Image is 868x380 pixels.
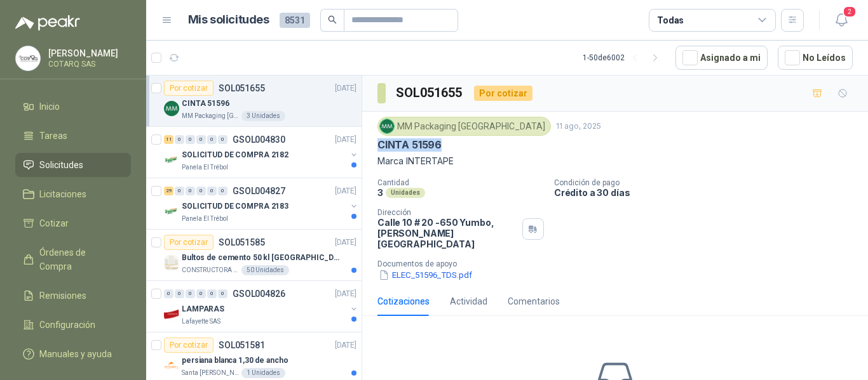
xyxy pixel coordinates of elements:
[15,342,131,366] a: Manuales y ayuda
[48,60,128,68] p: COTARQ SAS
[146,230,362,281] a: Por cotizarSOL051585[DATE] Company LogoBultos de cemento 50 kl [GEOGRAPHIC_DATA]CONSTRUCTORA GRUP...
[175,135,184,144] div: 0
[182,252,340,264] p: Bultos de cemento 50 kl [GEOGRAPHIC_DATA]
[377,259,863,268] p: Documentos de apoyo
[15,153,131,177] a: Solicitudes
[207,135,217,144] div: 0
[164,152,179,167] img: Company Logo
[188,11,269,29] h1: Mis solicitudes
[182,162,228,173] p: Panela El Trébol
[15,95,131,119] a: Inicio
[15,124,131,148] a: Tareas
[15,182,131,206] a: Licitaciones
[186,135,195,144] div: 0
[164,135,173,144] div: 11
[39,187,86,201] span: Licitaciones
[377,117,551,136] div: MM Packaging [GEOGRAPHIC_DATA]
[39,158,83,172] span: Solicitudes
[182,317,220,327] p: Lafayette SAS
[48,49,128,58] p: [PERSON_NAME]
[554,187,863,198] p: Crédito a 30 días
[583,48,665,68] div: 1 - 50 de 6002
[39,100,60,114] span: Inicio
[164,204,179,219] img: Company Logo
[554,178,863,187] p: Condición de pago
[508,294,560,308] div: Comentarios
[207,187,217,195] div: 0
[241,111,285,121] div: 3 Unidades
[182,111,239,121] p: MM Packaging [GEOGRAPHIC_DATA]
[233,187,285,195] p: GSOL004827
[196,135,206,144] div: 0
[335,288,356,300] p: [DATE]
[39,318,95,332] span: Configuración
[335,237,356,249] p: [DATE]
[164,337,214,353] div: Por cotizar
[196,187,206,195] div: 0
[15,240,131,278] a: Órdenes de Compra
[335,185,356,197] p: [DATE]
[164,183,359,224] a: 29 0 0 0 0 0 GSOL004827[DATE] Company LogoSOLICITUD DE COMPRA 2183Panela El Trébol
[219,238,265,247] p: SOL051585
[182,368,239,378] p: Santa [PERSON_NAME]
[241,265,289,275] div: 50 Unidades
[186,187,195,195] div: 0
[207,289,217,298] div: 0
[164,289,173,298] div: 0
[843,6,857,18] span: 2
[377,217,517,249] p: Calle 10 # 20 -650 Yumbo , [PERSON_NAME][GEOGRAPHIC_DATA]
[778,46,853,70] button: No Leídos
[182,214,228,224] p: Panela El Trébol
[175,289,184,298] div: 0
[196,289,206,298] div: 0
[39,347,112,361] span: Manuales y ayuda
[15,284,131,308] a: Remisiones
[657,13,684,27] div: Todas
[39,216,69,230] span: Cotizar
[377,178,544,187] p: Cantidad
[396,83,464,103] h3: SOL051655
[556,121,601,133] p: 11 ago, 2025
[830,9,853,32] button: 2
[15,211,131,235] a: Cotizar
[164,306,179,322] img: Company Logo
[182,303,224,315] p: LAMPARAS
[164,286,359,327] a: 0 0 0 0 0 0 GSOL004826[DATE] Company LogoLAMPARASLafayette SAS
[164,255,179,270] img: Company Logo
[182,265,239,275] p: CONSTRUCTORA GRUPO FIP
[335,339,356,351] p: [DATE]
[450,294,487,308] div: Actividad
[182,355,288,367] p: persiana blanca 1,30 de ancho
[164,101,179,116] img: Company Logo
[377,268,473,282] button: ELEC_51596_TDS.pdf
[15,313,131,337] a: Configuración
[182,200,288,213] p: SOLICITUD DE COMPRA 2183
[335,82,356,95] p: [DATE]
[241,368,285,378] div: 1 Unidades
[218,135,227,144] div: 0
[164,358,179,373] img: Company Logo
[15,15,80,30] img: Logo peakr
[377,187,383,198] p: 3
[218,289,227,298] div: 0
[377,294,430,308] div: Cotizaciones
[280,13,310,28] span: 8531
[377,138,442,152] p: CINTA 51596
[218,187,227,195] div: 0
[335,134,356,146] p: [DATE]
[39,246,119,273] span: Órdenes de Compra
[380,119,394,133] img: Company Logo
[39,289,86,303] span: Remisiones
[377,154,853,168] p: Marca INTERTAPE
[233,135,285,144] p: GSOL004830
[164,187,173,195] div: 29
[219,341,265,350] p: SOL051581
[164,81,214,96] div: Por cotizar
[328,15,337,24] span: search
[233,289,285,298] p: GSOL004826
[175,187,184,195] div: 0
[146,75,362,127] a: Por cotizarSOL051655[DATE] Company LogoCINTA 51596MM Packaging [GEOGRAPHIC_DATA]3 Unidades
[39,129,67,143] span: Tareas
[164,235,214,250] div: Por cotizar
[377,208,517,217] p: Dirección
